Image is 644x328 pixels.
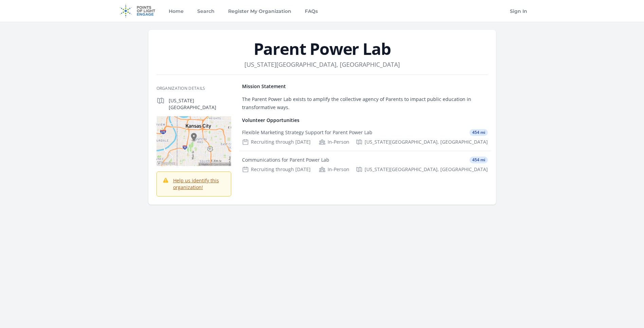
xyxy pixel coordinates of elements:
a: Flexible Marketing Strategy Support for Parent Power Lab 454 mi Recruiting through [DATE] In-Pers... [239,124,491,151]
h1: Parent Power Lab [157,41,488,57]
h4: Mission Statement [242,83,488,90]
span: 454 mi [470,129,488,136]
div: In-Person [319,139,349,145]
h3: Organization Details [157,86,231,91]
div: Communications for Parent Power Lab [242,157,329,163]
div: Recruiting through [DATE] [242,166,311,173]
img: Map [157,116,231,166]
div: Flexible Marketing Strategy Support for Parent Power Lab [242,129,372,136]
p: [US_STATE][GEOGRAPHIC_DATA] [169,97,231,111]
div: In-Person [319,166,349,173]
div: Recruiting through [DATE] [242,139,311,145]
p: The Parent Power Lab exists to amplify the collective agency of Parents to impact public educatio... [242,95,488,111]
span: 454 mi [470,157,488,163]
dd: [US_STATE][GEOGRAPHIC_DATA], [GEOGRAPHIC_DATA] [244,60,400,69]
a: Help us identify this organization! [173,177,219,190]
span: [US_STATE][GEOGRAPHIC_DATA], [GEOGRAPHIC_DATA] [365,166,488,173]
a: Communications for Parent Power Lab 454 mi Recruiting through [DATE] In-Person [US_STATE][GEOGRAP... [239,151,491,178]
span: [US_STATE][GEOGRAPHIC_DATA], [GEOGRAPHIC_DATA] [365,139,488,145]
h4: Volunteer Opportunities [242,117,488,124]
